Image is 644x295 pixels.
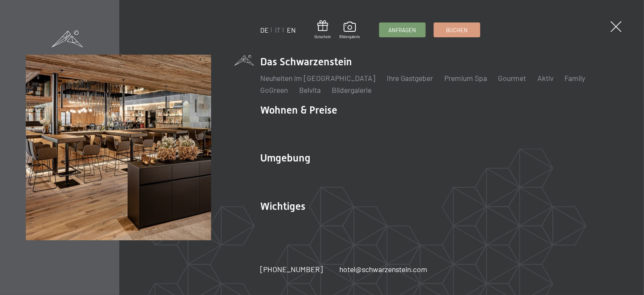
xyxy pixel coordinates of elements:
[260,264,323,274] span: [PHONE_NUMBER]
[332,85,372,95] a: Bildergalerie
[299,85,321,95] a: Belvita
[314,34,331,39] span: Gutschein
[275,26,281,34] a: IT
[339,264,427,275] a: hotel@schwarzenstein.com
[339,22,361,39] a: Bildergalerie
[388,26,416,34] span: Anfragen
[314,20,331,39] a: Gutschein
[434,23,480,37] a: Buchen
[260,264,323,275] a: [PHONE_NUMBER]
[446,26,468,34] span: Buchen
[380,23,425,37] a: Anfragen
[260,85,288,95] a: GoGreen
[444,73,487,83] a: Premium Spa
[564,73,585,83] a: Family
[287,26,296,34] a: EN
[339,34,361,39] span: Bildergalerie
[387,73,433,83] a: Ihre Gastgeber
[498,73,526,83] a: Gourmet
[260,73,375,83] a: Neuheiten im [GEOGRAPHIC_DATA]
[537,73,553,83] a: Aktiv
[260,26,269,34] a: DE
